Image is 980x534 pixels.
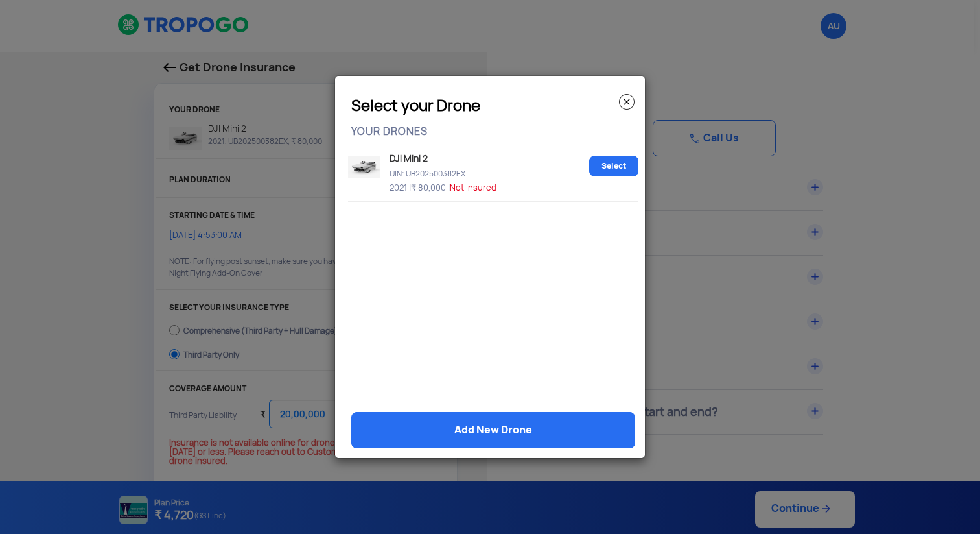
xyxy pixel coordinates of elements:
[450,182,496,193] span: Not Insured
[411,182,450,193] span: ₹ 80,000 |
[351,412,635,448] a: Add New Drone
[390,182,411,193] span: 2021 |
[386,166,584,177] p: UIN: UB202500382EX
[386,149,534,163] p: DJI Mini 2
[351,101,635,111] h3: Select your Drone
[589,156,638,176] a: Select
[351,117,635,136] p: YOUR DRONES
[619,94,635,110] img: close
[348,156,380,178] img: Drone image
